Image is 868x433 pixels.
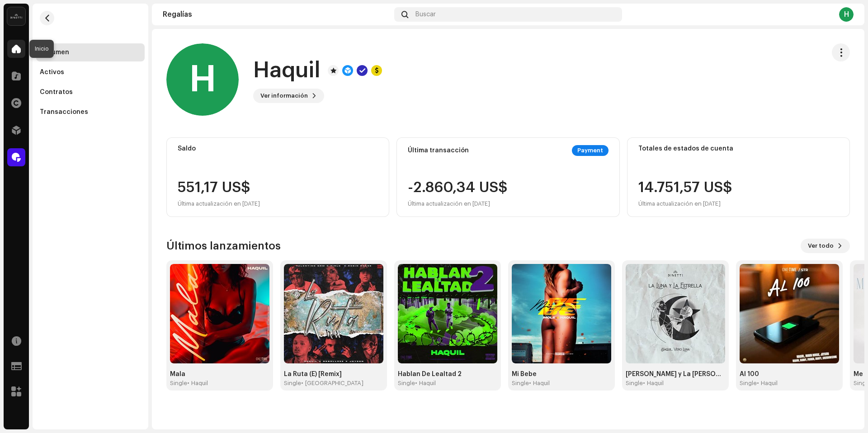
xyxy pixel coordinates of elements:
re-m-nav-item: Activos [36,63,145,81]
div: Totales de estados de cuenta [638,145,839,152]
div: • Haquil [643,380,664,387]
div: Transacciones [40,108,88,116]
div: Saldo [178,145,378,152]
div: Última transacción [408,147,469,154]
div: • Haquil [187,380,208,387]
div: Single [398,380,415,387]
img: 8ae63150-091a-45e0-ae75-60177b59c544 [170,264,269,363]
button: Ver información [253,89,324,103]
div: Single [512,380,529,387]
span: Ver información [260,87,308,105]
re-m-nav-item: Transacciones [36,103,145,121]
h3: Últimos lanzamientos [166,239,281,253]
div: Single [170,380,187,387]
div: Activos [40,69,64,76]
div: • Haquil [757,380,778,387]
img: 2ff42a9f-129d-4537-9c91-a24dac3b8bb4 [284,264,383,363]
div: Mala [170,371,269,378]
img: 02a7c2d3-3c89-4098-b12f-2ff2945c95ee [7,7,25,25]
div: Última actualización en [DATE] [638,198,732,209]
div: Payment [572,145,609,156]
re-m-nav-item: Resumen [36,43,145,61]
img: eb3983d4-b2b1-4e8f-a394-c10b0e8b3171 [398,264,497,363]
div: La Ruta (E) [Remix] [284,371,383,378]
div: Mi Bebe [512,371,611,378]
re-o-card-value: Saldo [166,137,389,217]
div: H [166,43,239,116]
div: [PERSON_NAME] y La [PERSON_NAME] [626,371,725,378]
button: Ver todo [801,239,850,253]
div: • Haquil [529,380,550,387]
img: ce520157-2627-4af4-a343-03990eaf490f [740,264,839,363]
div: Última actualización en [DATE] [178,198,260,209]
img: 1ac1aa0d-da42-4d83-94e3-34447484f5e5 [626,264,725,363]
img: c65c46f1-0e4d-4a59-aa14-2c3b604e4643 [512,264,611,363]
div: • Haquil [415,380,436,387]
re-o-card-value: Totales de estados de cuenta [627,137,850,217]
span: Ver todo [808,237,834,255]
div: Última actualización en [DATE] [408,198,508,209]
div: Single [740,380,757,387]
div: Contratos [40,89,73,96]
h1: Haquil [253,56,321,85]
div: Resumen [40,49,69,56]
div: Regalías [163,11,391,18]
div: H [839,7,854,22]
div: Single [626,380,643,387]
div: Al 100 [740,371,839,378]
span: Buscar [415,11,436,18]
re-m-nav-item: Contratos [36,83,145,101]
div: Single [284,380,301,387]
div: • [GEOGRAPHIC_DATA] [301,380,363,387]
div: Hablan De Lealtad 2 [398,371,497,378]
